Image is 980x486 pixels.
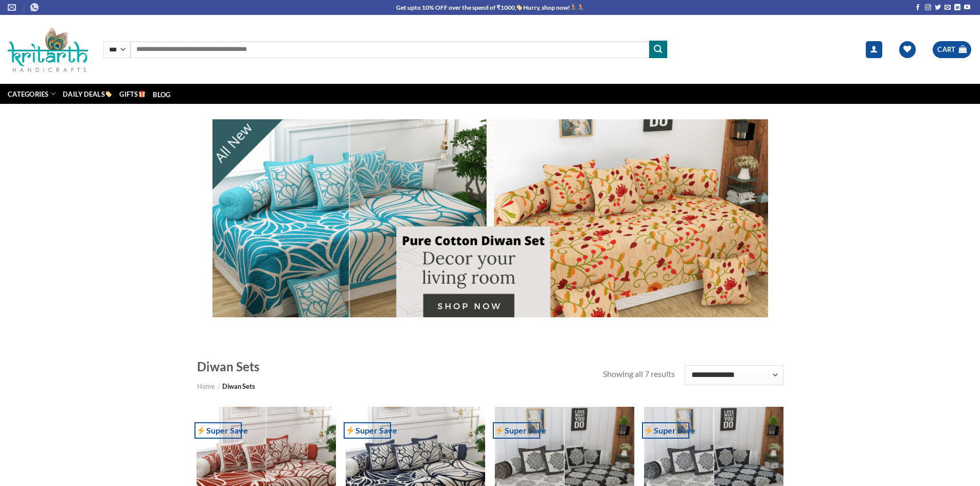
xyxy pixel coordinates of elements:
span: / [218,382,220,390]
a: Gifts [119,85,146,102]
span: Cart [937,44,956,55]
select: Shop order [685,365,783,385]
nav: Breadcrumb [197,381,603,391]
a: Login [866,41,882,58]
a: Home [197,382,215,390]
a: Follow on YouTube [964,4,970,11]
img: 🏃 [578,4,584,10]
img: 🎁 [139,91,146,97]
a: Wishlist [899,41,916,58]
a: Daily Deals [63,85,112,102]
img: 🏃 [571,4,577,10]
a: Follow on LinkedIn [954,4,960,11]
a: Follow on Twitter [935,4,941,11]
a: Send us an email [945,4,951,11]
a: Follow on Facebook [915,4,921,11]
a: Blog [153,88,170,101]
h1: Diwan Sets [197,358,603,374]
a: Categories [8,84,56,104]
a: View cart [933,41,971,58]
img: 🏷️ [105,91,112,97]
img: 🏷️ [516,4,523,10]
p: Showing all 7 results [603,367,675,381]
a: Follow on Instagram [925,4,931,11]
b: Get upto 10% OFF over the spend of ₹1000, Hurry, shop now! [396,4,571,11]
img: Kritarth Handicrafts [8,27,88,73]
button: Submit [649,41,667,58]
